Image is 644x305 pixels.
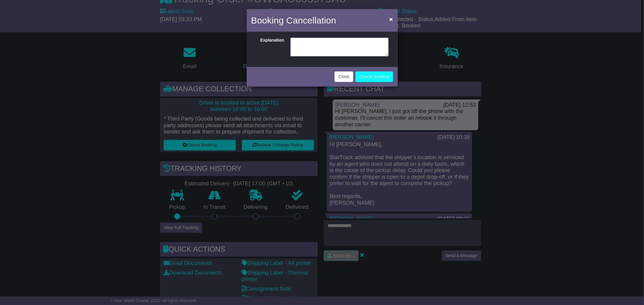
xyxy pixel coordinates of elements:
button: Cancel Booking [355,71,393,82]
button: Close [335,71,353,82]
label: Explanation [253,38,287,55]
span: × [389,16,393,23]
h4: Booking Cancellation [251,14,336,27]
button: Close [386,13,396,25]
